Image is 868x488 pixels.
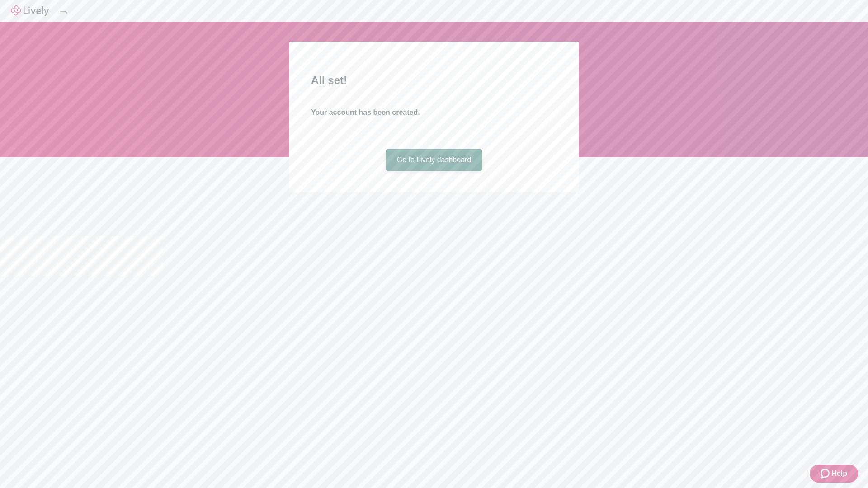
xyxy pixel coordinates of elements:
[821,468,831,479] svg: Zendesk support icon
[810,465,858,483] button: Zendesk support iconHelp
[831,468,847,479] span: Help
[311,72,557,89] h2: All set!
[386,149,482,171] a: Go to Lively dashboard
[60,11,67,14] button: Log out
[11,5,49,16] img: Lively
[311,107,557,118] h4: Your account has been created.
